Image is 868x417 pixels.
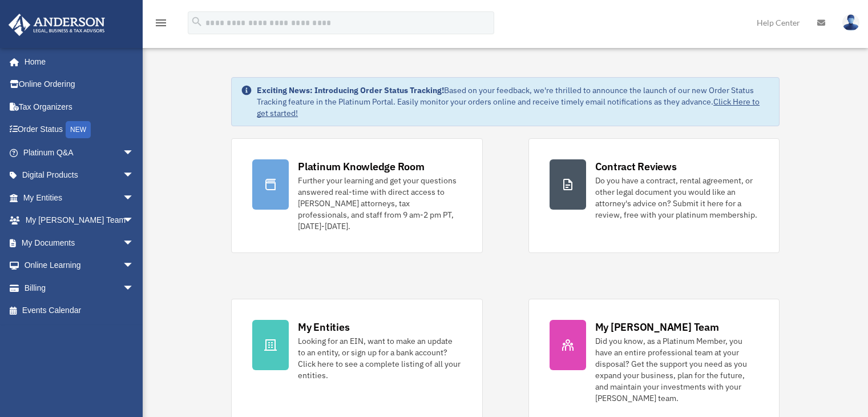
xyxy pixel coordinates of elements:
div: Did you know, as a Platinum Member, you have an entire professional team at your disposal? Get th... [595,335,758,404]
span: arrow_drop_down [123,141,146,165]
a: Order StatusNEW [8,118,151,142]
a: Events Calendar [8,299,151,322]
strong: Exciting News: Introducing Order Status Tracking! [257,85,444,95]
span: arrow_drop_down [123,186,146,210]
a: Billingarrow_drop_down [8,276,151,299]
img: User Pic [842,14,859,31]
span: arrow_drop_down [123,231,146,255]
a: Online Learningarrow_drop_down [8,254,151,277]
a: Digital Productsarrow_drop_down [8,164,151,187]
div: Platinum Knowledge Room [298,159,425,174]
a: Contract Reviews Do you have a contract, rental agreement, or other legal document you would like... [528,138,780,253]
span: arrow_drop_down [123,164,146,187]
a: Click Here to get started! [257,97,760,118]
div: Further your learning and get your questions answered real-time with direct access to [PERSON_NAM... [298,175,461,232]
a: Platinum Q&Aarrow_drop_down [8,141,151,164]
div: Contract Reviews [595,159,677,174]
div: Do you have a contract, rental agreement, or other legal document you would like an attorney's ad... [595,175,758,220]
span: arrow_drop_down [123,254,146,278]
div: My [PERSON_NAME] Team [595,320,719,334]
div: Based on your feedback, we're thrilled to announce the launch of our new Order Status Tracking fe... [257,85,770,119]
img: Anderson Advisors Platinum Portal [5,14,108,36]
span: arrow_drop_down [123,276,146,300]
a: My [PERSON_NAME] Teamarrow_drop_down [8,209,151,232]
i: menu [154,16,168,30]
a: Online Ordering [8,73,151,96]
div: NEW [66,121,91,138]
div: My Entities [298,320,349,334]
a: Tax Organizers [8,95,151,118]
span: arrow_drop_down [123,209,146,232]
i: search [191,15,203,28]
a: Home [8,50,146,73]
a: My Documentsarrow_drop_down [8,231,151,254]
a: menu [154,20,168,30]
div: Looking for an EIN, want to make an update to an entity, or sign up for a bank account? Click her... [298,335,461,381]
a: My Entitiesarrow_drop_down [8,186,151,209]
a: Platinum Knowledge Room Further your learning and get your questions answered real-time with dire... [231,138,482,253]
